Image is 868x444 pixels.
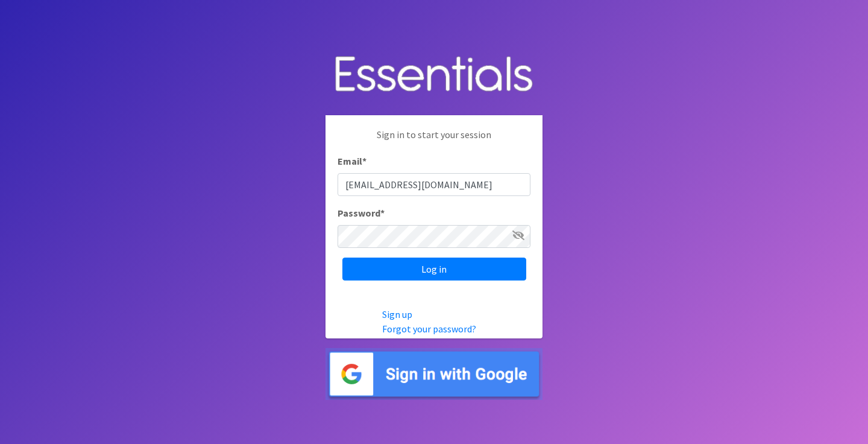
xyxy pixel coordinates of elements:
a: Forgot your password? [382,323,476,335]
p: Sign in to start your session [338,127,530,154]
abbr: required [362,155,366,167]
img: Human Essentials [325,44,542,106]
abbr: required [380,207,385,219]
img: Sign in with Google [325,348,542,401]
label: Password [338,206,385,220]
input: Log in [342,258,526,281]
a: Sign up [382,308,412,320]
label: Email [338,154,366,168]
